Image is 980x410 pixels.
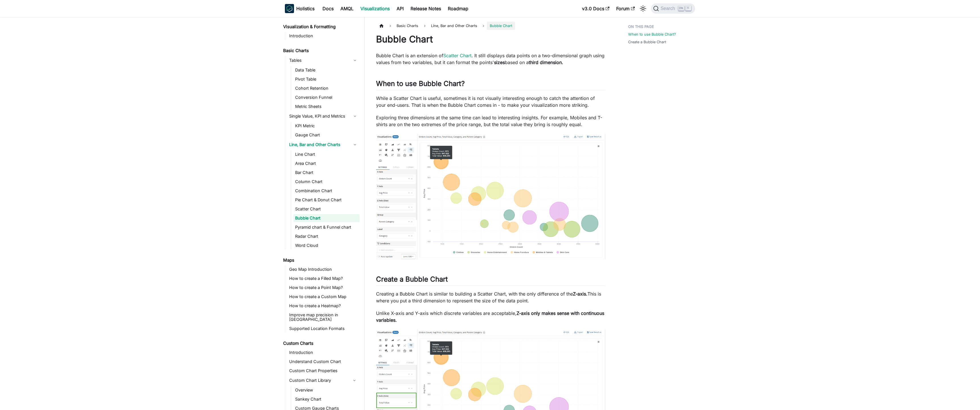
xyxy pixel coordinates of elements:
[285,4,315,13] a: HolisticsHolistics
[293,214,360,222] a: Bubble Chart
[376,22,387,30] a: Home page
[287,325,360,333] a: Supported Location Formats
[287,274,360,282] a: How to create a Filled Map?
[293,102,360,110] a: Metric Sheets
[287,265,360,273] a: Geo Map Introduction
[357,4,393,13] a: Visualizations
[407,4,444,13] a: Release Notes
[293,241,360,249] a: Word Cloud
[293,196,360,204] a: Pie Chart & Donut Chart
[287,112,360,121] a: Single Value, KPI and Metrics
[293,187,360,195] a: Combination Chart
[376,290,605,304] p: Creating a Bubble Chart is similar to building a Scatter Chart, with the only difference of the T...
[293,169,360,177] a: Bar Chart
[685,6,691,11] kbd: K
[628,32,676,37] a: When to use Bubble Chart?
[287,140,360,149] a: Line, Bar and Other Charts
[376,79,605,90] h2: When to use Bubble Chart?
[293,131,360,139] a: Gauge Chart
[281,339,360,347] a: Custom Charts
[376,310,605,323] p: Unlike X-axis and Y-axis which discrete variables are acceptable,
[613,4,638,13] a: Forum
[293,386,360,394] a: Overview
[443,53,471,58] a: Scatter Chart
[628,39,666,45] a: Create a Bubble Chart
[293,223,360,231] a: Pyramid chart & Funnel chart
[287,32,360,40] a: Introduction
[376,95,605,108] p: While a Scatter Chart is useful, sometimes it is not visually interesting enough to catch the att...
[287,367,360,375] a: Custom Chart Properties
[287,376,349,385] a: Custom Chart Library
[529,60,563,65] strong: third dimension.
[393,4,407,13] a: API
[293,159,360,167] a: Area Chart
[494,60,505,65] strong: sizes
[376,52,605,66] p: Bubble Chart is an extension of . It still displays data points on a two-dimensional graph using ...
[293,178,360,186] a: Column Chart
[376,114,605,128] p: Exploring three dimensions at the same time can lead to interesting insights. For example, Mobile...
[638,4,648,13] button: Switch between dark and light mode (currently light mode)
[281,256,360,264] a: Maps
[279,17,365,410] nav: Docs sidebar
[287,56,360,65] a: Tables
[319,4,337,13] a: Docs
[287,348,360,356] a: Introduction
[287,293,360,301] a: How to create a Custom Map
[281,47,360,55] a: Basic Charts
[287,311,360,323] a: Improve map precision in [GEOGRAPHIC_DATA]
[293,84,360,92] a: Cohort Retention
[293,122,360,130] a: KPI Metric
[659,6,679,11] span: Search
[573,291,587,297] strong: Z-axis.
[651,3,695,14] button: Search (Ctrl+K)
[376,34,605,45] h1: Bubble Chart
[293,232,360,240] a: Radar Chart
[281,23,360,31] a: Visualization & Formatting
[293,75,360,83] a: Pivot Table
[287,358,360,366] a: Understand Custom Chart
[287,284,360,292] a: How to create a Point Map?
[394,22,421,30] span: Basic Charts
[293,93,360,101] a: Conversion Funnel
[337,4,357,13] a: AMQL
[287,302,360,310] a: How to create a Heatmap?
[285,4,294,13] img: Holistics
[296,5,315,12] b: Holistics
[376,275,605,286] h2: Create a Bubble Chart
[349,376,360,385] button: Collapse sidebar category 'Custom Chart Library'
[487,22,515,30] span: Bubble Chart
[444,4,472,13] a: Roadmap
[428,22,480,30] span: Line, Bar and Other Charts
[293,66,360,74] a: Data Table
[376,22,605,30] nav: Breadcrumbs
[293,205,360,213] a: Scatter Chart
[293,150,360,158] a: Line Chart
[293,395,360,403] a: Sankey Chart
[579,4,613,13] a: v3.0 Docs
